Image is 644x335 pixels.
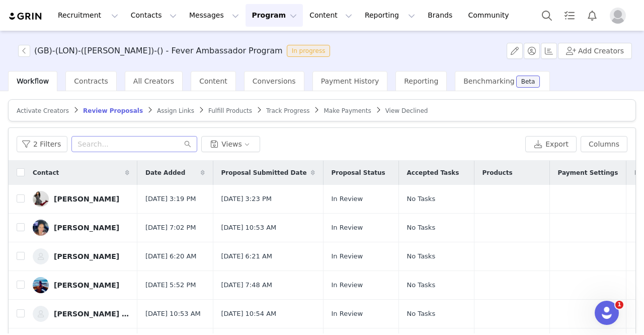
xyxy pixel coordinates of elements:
[145,168,185,177] span: Date Added
[332,168,385,177] span: Proposal Status
[266,107,309,114] span: Track Progress
[321,77,379,85] span: Payment History
[33,248,49,264] img: d1d0f085-1c68-494a-add6-6c0bc8b2d377--s.jpg
[407,251,466,261] div: No Tasks
[332,194,363,204] span: In Review
[558,168,618,177] span: Payment Settings
[581,136,627,152] button: Columns
[145,194,196,204] span: [DATE] 3:19 PM
[33,220,129,236] a: [PERSON_NAME]
[558,4,581,27] a: Tasks
[303,4,358,27] button: Content
[157,107,194,114] span: Assign Links
[595,301,619,325] iframe: Intercom live chat
[74,77,108,85] span: Contracts
[462,4,520,27] a: Community
[407,280,466,290] div: No Tasks
[407,194,466,204] div: No Tasks
[34,45,283,57] h3: (GB)-(LON)-([PERSON_NAME])-() - Fever Ambassador Program
[145,223,196,233] span: [DATE] 7:02 PM
[184,141,191,148] i: icon: search
[33,277,49,293] img: 54c67a9b-7892-44fb-8fbc-c5c0e64f990b.jpg
[385,107,428,114] span: View Declined
[17,136,67,152] button: 2 Filters
[610,8,626,24] img: placeholder-profile.jpg
[145,309,201,319] span: [DATE] 10:53 AM
[8,12,43,21] img: grin logo
[54,310,129,318] div: [PERSON_NAME] and [PERSON_NAME]
[221,168,307,177] span: Proposal Submitted Date
[33,191,49,207] img: 9e30eb17-a14c-416d-bc83-361ed884f04a.jpg
[17,77,49,85] span: Workflow
[324,107,371,114] span: Make Payments
[246,4,303,27] button: Program
[221,251,273,261] span: [DATE] 6:21 AM
[463,77,514,85] span: Benchmarking
[71,136,197,152] input: Search...
[407,309,466,319] div: No Tasks
[18,45,334,57] span: [object Object]
[482,168,513,177] span: Products
[407,168,459,177] span: Accepted Tasks
[536,4,558,27] button: Search
[253,77,296,85] span: Conversions
[332,309,363,319] span: In Review
[581,4,603,27] button: Notifications
[33,220,49,236] img: b7b14989-d3eb-4f99-84df-2c412e169320.jpg
[33,168,59,177] span: Contact
[525,136,577,152] button: Export
[133,77,174,85] span: All Creators
[407,223,466,233] div: No Tasks
[422,4,461,27] a: Brands
[221,280,273,290] span: [DATE] 7:48 AM
[332,223,363,233] span: In Review
[54,281,119,289] div: [PERSON_NAME]
[52,4,124,27] button: Recruitment
[332,280,363,290] span: In Review
[17,107,69,114] span: Activate Creators
[404,77,438,85] span: Reporting
[201,136,260,152] button: Views
[145,251,197,261] span: [DATE] 6:20 AM
[221,309,277,319] span: [DATE] 10:54 AM
[221,223,277,233] span: [DATE] 10:53 AM
[208,107,252,114] span: Fulfill Products
[521,79,535,85] div: Beta
[54,224,119,232] div: [PERSON_NAME]
[287,45,331,57] span: In progress
[33,248,129,264] a: [PERSON_NAME]
[604,8,636,24] button: Profile
[145,280,196,290] span: [DATE] 5:52 PM
[83,107,143,114] span: Review Proposals
[125,4,183,27] button: Contacts
[558,43,632,59] button: Add Creators
[183,4,245,27] button: Messages
[221,194,272,204] span: [DATE] 3:23 PM
[54,252,119,260] div: [PERSON_NAME]
[199,77,227,85] span: Content
[33,306,129,322] a: [PERSON_NAME] and [PERSON_NAME]
[33,277,129,293] a: [PERSON_NAME]
[33,191,129,207] a: [PERSON_NAME]
[33,306,49,322] img: 661d081e-4d4b-4a8a-9130-beb6b1f9d326--s.jpg
[332,251,363,261] span: In Review
[359,4,421,27] button: Reporting
[615,301,623,309] span: 1
[54,195,119,203] div: [PERSON_NAME]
